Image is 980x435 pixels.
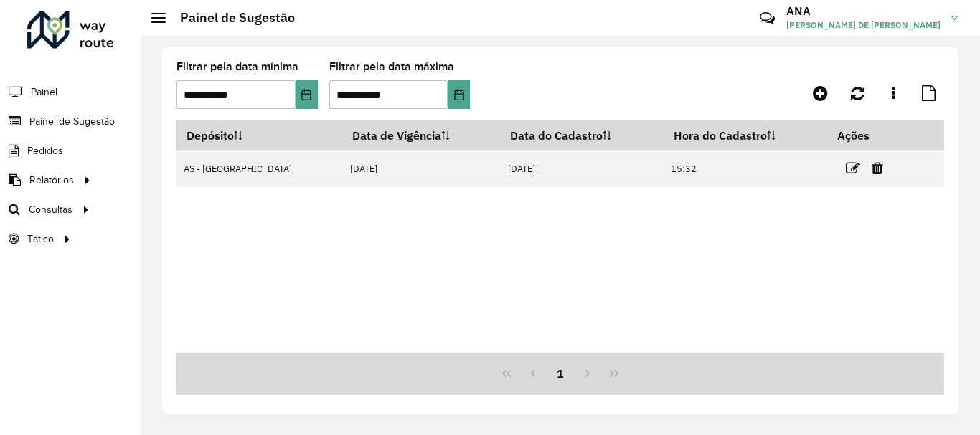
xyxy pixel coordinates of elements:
[166,10,295,26] h2: Painel de Sugestão
[296,80,318,109] button: Choose Date
[501,150,664,187] td: [DATE]
[29,114,115,129] span: Painel de Sugestão
[176,150,342,187] td: AS - [GEOGRAPHIC_DATA]
[31,85,57,100] span: Painel
[29,202,72,217] span: Consultas
[664,150,828,187] td: 15:32
[872,158,883,178] a: Excluir
[27,231,54,247] span: Tático
[501,120,664,150] th: Data do Cadastro
[27,143,63,158] span: Pedidos
[176,120,342,150] th: Depósito
[664,120,828,150] th: Hora do Cadastro
[547,360,574,387] button: 1
[448,80,470,109] button: Choose Date
[846,158,860,178] a: Editar
[329,58,454,75] label: Filtrar pela data máxima
[786,4,941,18] h3: ANA
[752,3,783,34] a: Contato Rápido
[827,120,913,150] th: Ações
[29,173,74,188] span: Relatórios
[342,150,500,187] td: [DATE]
[342,120,500,150] th: Data de Vigência
[786,19,941,32] span: [PERSON_NAME] DE [PERSON_NAME]
[176,58,298,75] label: Filtrar pela data mínima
